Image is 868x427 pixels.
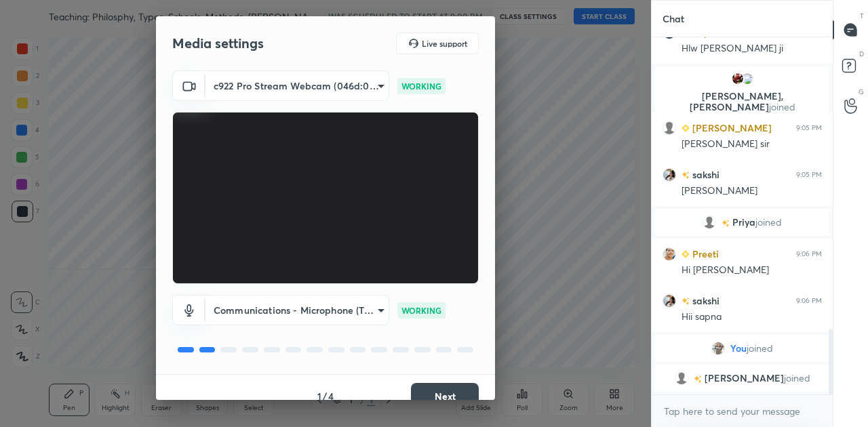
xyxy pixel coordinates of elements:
img: default.png [675,371,688,385]
h6: sakshi [690,293,719,308]
div: [PERSON_NAME] sir [682,138,822,151]
img: 53a9f3e0195b45389d044947439532ab.jpg [663,294,676,308]
h4: / [323,389,327,403]
img: Learner_Badge_beginner_1_8b307cf2a0.svg [682,250,690,258]
img: no-rating-badge.077c3623.svg [682,298,690,305]
span: joined [747,343,773,354]
div: Hlw [PERSON_NAME] ji [682,42,822,56]
div: c922 Pro Stream Webcam (046d:085c) [205,295,389,325]
img: Learner_Badge_beginner_1_8b307cf2a0.svg [682,124,690,132]
h6: Preeti [690,247,719,261]
div: [PERSON_NAME] [682,184,822,198]
p: WORKING [401,304,441,317]
h6: sakshi [690,167,719,182]
img: default.png [663,121,676,135]
span: joined [755,217,782,228]
span: You [730,343,747,354]
div: 9:05 PM [796,171,822,179]
h6: [PERSON_NAME] [690,121,772,135]
span: Priya [732,217,755,228]
span: joined [769,100,795,113]
img: 9cd1eca5dd504a079fc002e1a6cbad3b.None [711,342,725,355]
h4: 4 [328,389,334,403]
p: G [859,87,864,97]
h2: Media settings [172,35,264,52]
img: 30caf04668114d06abd68d70a95a6a63.jpg [663,247,676,261]
img: no-rating-badge.077c3623.svg [722,220,730,227]
div: Hi [PERSON_NAME] [682,264,822,277]
span: [PERSON_NAME] [705,373,784,384]
img: default.png [703,216,716,229]
p: [PERSON_NAME], [PERSON_NAME] [663,91,821,113]
p: T [860,11,864,21]
img: no-rating-badge.077c3623.svg [694,375,702,383]
div: 9:05 PM [796,124,822,132]
span: joined [784,373,810,384]
p: WORKING [401,80,441,92]
div: 9:06 PM [796,250,822,258]
img: no-rating-badge.077c3623.svg [682,171,690,179]
h4: 1 [317,389,321,403]
div: Hii sapna [682,310,822,324]
div: 9:06 PM [796,297,822,305]
img: 3 [741,72,754,85]
img: c3e7ab6051944d339a34e8a6a03ddf98.jpg [731,72,745,85]
p: D [859,49,864,59]
p: Chat [652,1,695,37]
h5: Live support [422,39,467,47]
button: Next [411,383,479,410]
img: 53a9f3e0195b45389d044947439532ab.jpg [663,168,676,182]
div: grid [652,37,833,394]
div: c922 Pro Stream Webcam (046d:085c) [205,70,389,101]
